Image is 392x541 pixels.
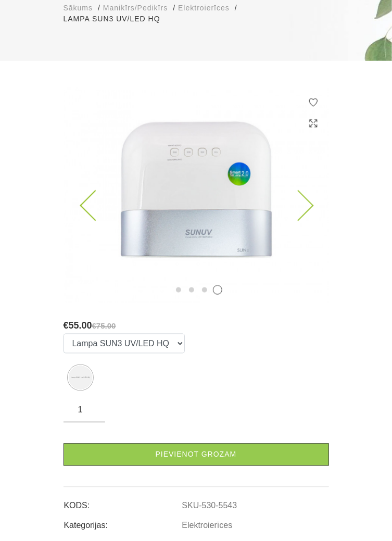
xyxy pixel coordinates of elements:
[69,321,92,331] span: 55.00
[64,321,69,331] span: €
[64,512,182,532] td: Kategorijas:
[202,287,207,293] button: 3 of 4
[103,4,168,12] span: Manikīrs/Pedikīrs
[103,3,168,14] a: Manikīrs/Pedikīrs
[176,287,181,293] button: 1 of 4
[69,366,92,389] img: Lampa SUN3 UV/LED HQ
[64,87,329,303] img: ...
[178,4,230,12] span: Elektroierīces
[64,14,171,24] li: Lampa SUN3 UV/LED HQ
[92,322,116,331] s: €75.00
[178,3,230,14] a: Elektroierīces
[64,3,93,14] a: Sākums
[64,444,329,466] a: Pievienot grozam
[64,4,93,12] span: Sākums
[182,521,232,531] a: Elektroierīces
[213,285,222,295] button: 4 of 4
[182,501,237,511] a: SKU-530-5543
[64,493,182,512] td: KODS:
[189,287,194,293] button: 2 of 4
